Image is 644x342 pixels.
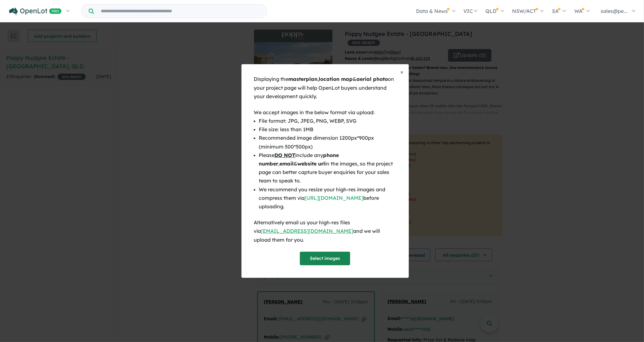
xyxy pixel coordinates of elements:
[261,228,354,234] a: [EMAIL_ADDRESS][DOMAIN_NAME]
[259,151,396,185] li: Please include any , & in the images, so the project page can better capture buyer enquiries for ...
[254,218,396,244] div: Alternatively email us your high-res files via and we will upload them for you.
[401,68,404,76] span: ×
[259,117,396,125] li: File format: JPG, JPEG, PNG, WEBP, SVG
[259,125,396,134] li: File size: less than 1MB
[254,108,396,117] div: We accept images in the below format via upload:
[357,76,388,82] b: aerial photo
[280,160,294,167] b: email
[95,4,266,18] input: Try estate name, suburb, builder or developer
[300,252,350,265] button: Select images
[305,195,364,201] a: [URL][DOMAIN_NAME]
[601,8,627,14] span: sales@pe...
[289,76,318,82] b: masterplan
[9,8,62,15] img: Openlot PRO Logo White
[259,185,396,211] li: We recommend you resize your high-res images and compress them via before uploading.
[319,76,353,82] b: location map
[298,160,325,167] b: website url
[275,152,295,158] u: DO NOT
[259,134,396,151] li: Recommended image dimension 1200px*900px (minimum 500*500px)
[254,75,396,101] div: Displaying the , & on your project page will help OpenLot buyers understand your development quic...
